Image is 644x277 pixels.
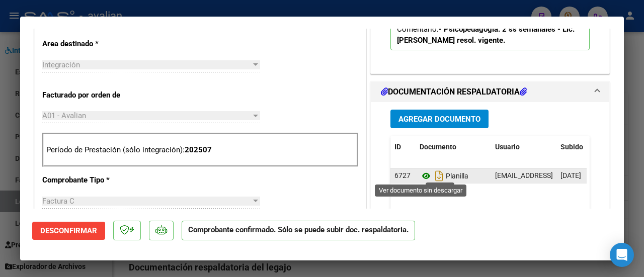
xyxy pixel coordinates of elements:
[556,136,607,158] datatable-header-cell: Subido
[46,144,354,156] p: Período de Prestación (sólo integración):
[32,222,105,240] button: Desconfirmar
[416,136,491,158] datatable-header-cell: Documento
[371,82,609,102] mat-expansion-panel-header: DOCUMENTACIÓN RESPALDATORIA
[610,243,634,267] div: Open Intercom Messenger
[394,143,401,151] span: ID
[495,143,520,151] span: Usuario
[420,172,468,180] span: Planilla
[42,38,137,50] p: Area destinado *
[433,168,446,184] i: Descargar documento
[42,60,80,69] span: Integración
[381,86,527,98] h1: DOCUMENTACIÓN RESPALDATORIA
[390,110,489,128] button: Agregar Documento
[560,143,583,151] span: Subido
[491,136,556,158] datatable-header-cell: Usuario
[420,143,456,151] span: Documento
[560,171,581,179] span: [DATE]
[394,171,411,179] span: 6727
[390,136,416,158] datatable-header-cell: ID
[185,145,212,154] strong: 202507
[398,115,480,124] span: Agregar Documento
[42,174,137,186] p: Comprobante Tipo *
[42,89,137,101] p: Facturado por orden de
[40,226,97,235] span: Desconfirmar
[42,197,74,206] span: Factura C
[182,221,415,240] p: Comprobante confirmado. Sólo se puede subir doc. respaldatoria.
[42,111,86,120] span: A01 - Avalian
